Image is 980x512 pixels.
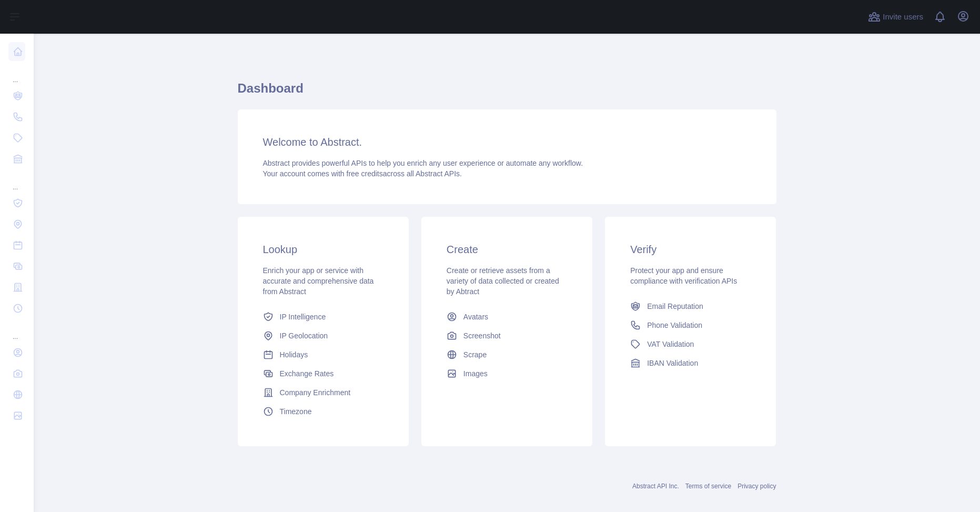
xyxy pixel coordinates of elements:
[463,349,487,360] span: Scrape
[259,326,388,345] a: IP Geolocation
[626,316,755,335] a: Phone Validation
[442,345,571,364] a: Scrape
[630,242,751,257] h3: Verify
[259,307,388,326] a: IP Intelligence
[632,483,679,490] a: Abstract API Inc.
[630,266,737,285] span: Protect your app and ensure compliance with verification APIs
[263,266,374,296] span: Enrich your app or service with accurate and comprehensive data from Abstract
[347,169,383,178] span: free credits
[647,358,698,368] span: IBAN Validation
[263,135,751,149] h3: Welcome to Abstract.
[263,159,583,167] span: Abstract provides powerful APIs to help you enrich any user experience or automate any workflow.
[685,483,731,490] a: Terms of service
[463,330,501,341] span: Screenshot
[626,297,755,316] a: Email Reputation
[280,349,308,360] span: Holidays
[866,8,925,25] button: Invite users
[259,383,388,402] a: Company Enrichment
[8,170,25,192] div: ...
[238,80,776,105] h1: Dashboard
[442,307,571,326] a: Avatars
[737,483,776,490] a: Privacy policy
[280,312,326,322] span: IP Intelligence
[647,339,694,349] span: VAT Validation
[883,11,923,23] span: Invite users
[463,368,488,379] span: Images
[626,335,755,354] a: VAT Validation
[442,326,571,345] a: Screenshot
[259,345,388,364] a: Holidays
[447,266,559,296] span: Create or retrieve assets from a variety of data collected or created by Abtract
[647,320,702,330] span: Phone Validation
[647,301,703,312] span: Email Reputation
[442,364,571,383] a: Images
[8,63,25,84] div: ...
[626,354,755,373] a: IBAN Validation
[280,368,334,379] span: Exchange Rates
[263,242,383,257] h3: Lookup
[8,320,25,341] div: ...
[259,402,388,421] a: Timezone
[280,387,351,398] span: Company Enrichment
[259,364,388,383] a: Exchange Rates
[280,330,328,341] span: IP Geolocation
[280,406,312,417] span: Timezone
[463,312,488,322] span: Avatars
[263,169,462,178] span: Your account comes with across all Abstract APIs.
[447,242,567,257] h3: Create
